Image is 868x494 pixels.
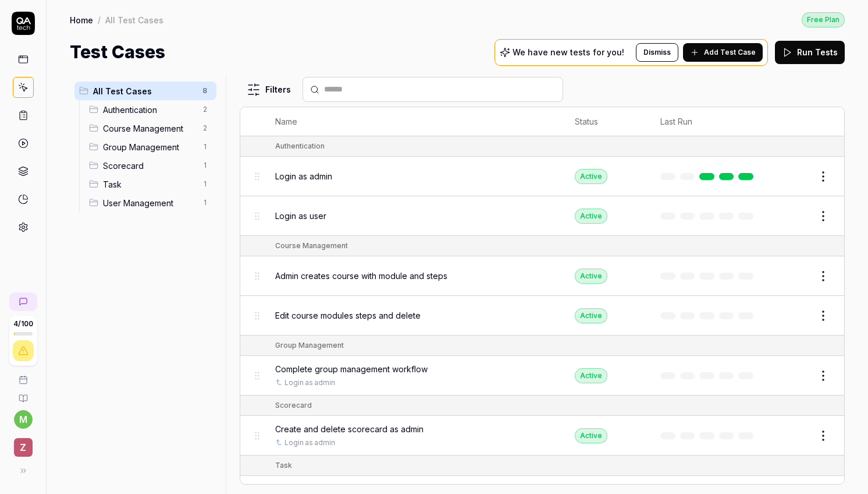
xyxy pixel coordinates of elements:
th: Name [264,107,563,136]
button: Filters [240,78,298,101]
a: Documentation [5,384,41,403]
span: 8 [198,84,212,98]
tr: Admin creates course with module and stepsActive [240,256,844,296]
span: Authentication [103,104,195,116]
span: Z [14,438,33,457]
div: Group Management [275,340,344,351]
div: Drag to reorderGroup Management1 [84,137,216,156]
div: Active [575,169,607,184]
div: Drag to reorderUser Management1 [84,193,216,212]
span: Edit course modules steps and delete [275,309,421,322]
div: Active [575,308,607,323]
div: Active [575,269,607,284]
a: New conversation [9,292,37,311]
span: 1 [198,158,212,172]
span: Admin creates course with module and steps [275,270,447,282]
span: Task [103,178,195,190]
span: Complete group management workflow [275,363,428,375]
span: 1 [198,140,212,154]
button: Z [5,429,41,459]
tr: Edit course modules steps and deleteActive [240,296,844,336]
span: Add Test Case [704,47,756,58]
span: All Test Cases [93,85,195,97]
div: Drag to reorderCourse Management2 [84,119,216,137]
tr: Login as adminActive [240,157,844,196]
span: User Management [103,197,195,209]
button: m [14,410,33,429]
span: Scorecard [103,160,195,172]
span: Group Management [103,141,195,153]
span: Create and delete scorecard as admin [275,423,424,435]
div: Active [575,368,607,383]
a: Home [70,14,93,26]
h1: Test Cases [70,39,165,65]
tr: Complete group management workflowLogin as adminActive [240,356,844,396]
a: Login as admin [284,377,335,388]
div: All Test Cases [105,14,163,26]
div: Free Plan [802,12,845,27]
div: Active [575,209,607,224]
span: 2 [198,121,212,135]
div: Task [275,460,292,471]
span: Course Management [103,122,195,135]
div: Authentication [275,141,325,151]
tr: Login as userActive [240,196,844,236]
span: 2 [198,103,212,117]
span: 4 / 100 [13,320,33,327]
div: Drag to reorderTask1 [84,175,216,193]
th: Last Run [649,107,770,136]
a: Login as admin [284,437,335,448]
div: Drag to reorderAuthentication2 [84,100,216,119]
span: Login as user [275,210,326,222]
div: Drag to reorderScorecard1 [84,156,216,175]
button: Run Tests [775,41,845,64]
button: Add Test Case [683,43,763,62]
tr: Create and delete scorecard as adminLogin as adminActive [240,416,844,456]
span: Login as admin [275,170,332,182]
span: 1 [198,196,212,210]
div: Course Management [275,241,348,251]
div: Scorecard [275,400,312,411]
a: Book a call with us [5,366,41,384]
button: Free Plan [802,12,845,27]
p: We have new tests for you! [513,48,624,57]
div: Active [575,428,607,443]
div: / [98,14,101,26]
th: Status [563,107,649,136]
button: Dismiss [636,43,678,62]
span: 1 [198,177,212,191]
